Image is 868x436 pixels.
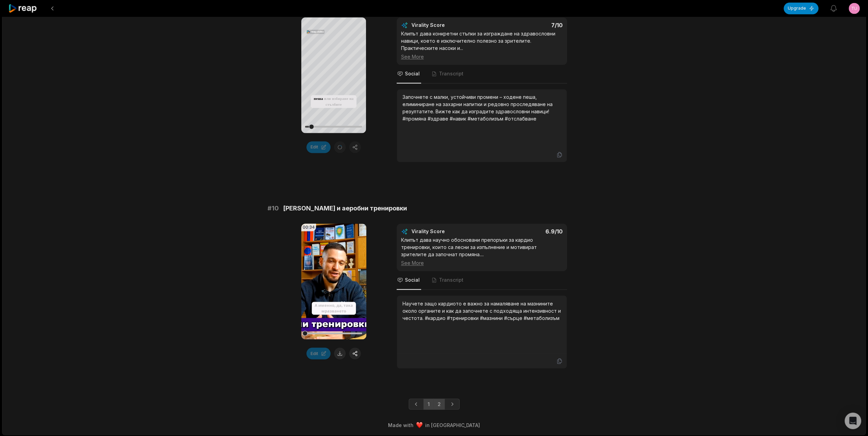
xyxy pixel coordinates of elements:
nav: Tabs [397,271,567,290]
span: Social [405,277,420,283]
ul: Pagination [409,398,460,409]
div: 6.9 /10 [489,228,563,235]
div: Научете защо кардиото е важно за намаляване на мазнините около органите и как да започнете с подх... [402,300,561,321]
div: 7 /10 [489,22,563,29]
span: Social [405,70,420,77]
div: Клипът дава конкретни стъпки за изграждане на здравословни навици, което е изключително полезно з... [401,30,563,60]
div: Virality Score [411,228,485,235]
button: Upgrade [784,2,818,14]
div: Започнете с малки, устойчиви промени – ходене пеша, елиминиране на захарни напитки и редовно прос... [402,93,561,122]
span: Transcript [439,70,463,77]
div: See More [401,53,563,60]
button: Edit [306,141,331,153]
button: Edit [306,347,331,359]
div: See More [401,259,563,267]
div: Made with in [GEOGRAPHIC_DATA] [9,421,859,428]
div: Open Intercom Messenger [845,413,861,429]
div: Virality Score [411,22,485,29]
a: Page 1 is your current page [423,398,434,409]
img: heart emoji [416,422,422,428]
video: Your browser does not support mp4 format. [301,224,366,339]
a: Page 2 [433,398,445,409]
span: Transcript [439,277,463,283]
span: # 10 [268,204,279,213]
a: Previous page [409,398,424,409]
div: Клипът дава научно обосновани препоръки за кардио тренировки, които са лесни за изпълнение и моти... [401,236,563,267]
a: Next page [445,398,460,409]
nav: Tabs [397,65,567,83]
span: [PERSON_NAME] и аеробни тренировки [283,204,407,213]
